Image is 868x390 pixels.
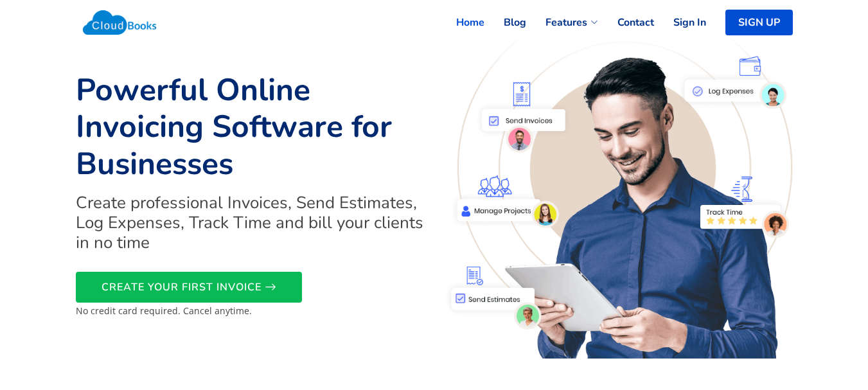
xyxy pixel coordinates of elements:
h1: Powerful Online Invoicing Software for Businesses [76,72,427,183]
h2: Create professional Invoices, Send Estimates, Log Expenses, Track Time and bill your clients in n... [76,193,427,253]
small: No credit card required. Cancel anytime. [76,305,252,317]
a: SIGN UP [725,10,793,35]
a: Contact [598,8,654,37]
img: Cloudbooks Logo [76,3,164,42]
a: Sign In [654,8,706,37]
a: Features [526,8,598,37]
a: Blog [484,8,526,37]
a: Home [437,8,484,37]
a: CREATE YOUR FIRST INVOICE [76,272,302,303]
span: Features [545,15,587,30]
